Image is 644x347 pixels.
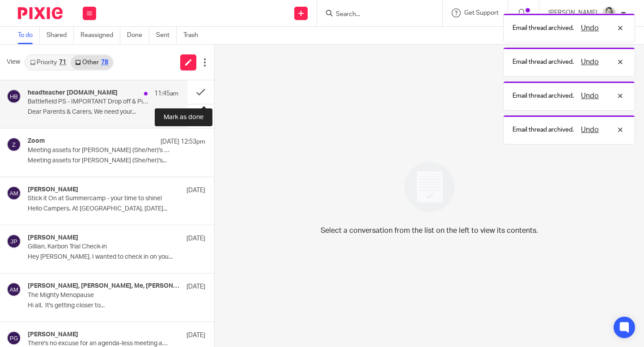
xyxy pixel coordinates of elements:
p: [DATE] [186,186,205,195]
p: [DATE] [186,234,205,243]
p: Meeting assets for [PERSON_NAME] (She/her)'s... [28,157,205,165]
p: Email thread archived. [513,91,574,100]
div: 71 [59,59,66,66]
h4: headteacher [DOMAIN_NAME] [28,89,118,97]
img: svg%3E [7,186,21,200]
button: Undo [578,124,602,135]
p: Email thread archived. [513,24,574,33]
div: 78 [101,59,108,66]
p: Gillian, Karbon Trial Check-in [28,243,170,251]
img: svg%3E [7,234,21,248]
h4: Zoom [28,137,45,145]
img: DA590EE6-2184-4DF2-A25D-D99FB904303F_1_201_a.jpeg [602,6,616,21]
p: Hi all, It's getting closer to... [28,302,205,310]
img: svg%3E [7,89,21,103]
a: Reassigned [80,27,120,44]
p: Email thread archived. [513,58,574,66]
img: svg%3E [7,331,21,345]
a: Trash [183,27,205,44]
p: Stick it On at Summercamp - your time to shine! [28,195,170,202]
h4: [PERSON_NAME], [PERSON_NAME], Me, [PERSON_NAME] [28,282,182,290]
img: Pixie [18,7,63,19]
p: Dear Parents & Carers, We need your... [28,108,178,116]
p: 11:45am [154,89,178,98]
p: Hey [PERSON_NAME], I wanted to check in on you... [28,253,205,261]
p: [DATE] [186,282,205,291]
a: Other78 [71,55,112,70]
h4: [PERSON_NAME] [28,331,78,339]
a: Priority71 [25,55,71,70]
h4: [PERSON_NAME] [28,234,78,242]
p: Hello Campers, At [GEOGRAPHIC_DATA], [DATE]... [28,205,205,213]
button: Undo [578,23,602,33]
p: Meeting assets for [PERSON_NAME] (She/her)'s Personal Meeting Room are ready! [28,147,170,154]
p: The Mighty Menopause [28,292,170,299]
p: Email thread archived. [513,125,574,134]
p: [DATE] 12:53pm [161,137,205,146]
a: Done [127,27,149,44]
p: Select a conversation from the list on the left to view its contents. [321,225,538,236]
p: Battlefield PS - IMPORTANT Drop off & Pick up Arrangements [28,98,148,106]
p: [DATE] [186,331,205,340]
a: Shared [47,27,74,44]
button: Undo [578,91,602,101]
span: View [7,58,20,67]
a: To do [18,27,40,44]
img: svg%3E [7,282,21,297]
img: image [398,156,461,218]
a: Sent [156,27,177,44]
button: Undo [578,57,602,67]
img: svg%3E [7,137,21,152]
h4: [PERSON_NAME] [28,186,78,194]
